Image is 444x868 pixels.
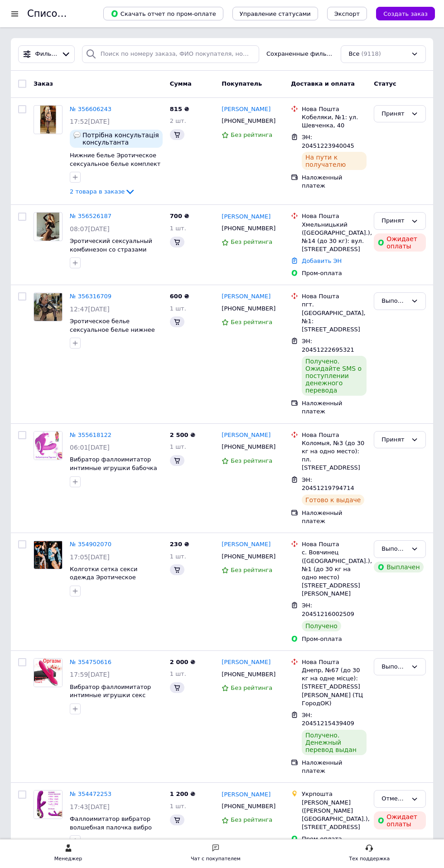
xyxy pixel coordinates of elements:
[70,684,158,724] a: Вибратор фаллоимитатор интимные игрушки секс игрушки мастурбатор, женская игрушка массажер для те...
[302,621,341,631] div: Получено
[302,431,367,439] div: Нова Пошта
[222,431,270,440] a: [PERSON_NAME]
[70,188,135,195] a: 2 товара в заказе
[34,293,62,321] img: Фото товару
[231,684,272,691] span: Без рейтинга
[381,662,407,672] div: Выполнен
[302,759,367,775] div: Наложенный платеж
[302,730,367,755] div: Получено. Денежный перевод выдан
[302,835,367,843] div: Пром-оплата
[231,319,272,325] span: Без рейтинга
[349,854,390,863] div: Тех поддержка
[302,712,354,727] span: ЭН: 20451215439409
[170,106,189,112] span: 815 ₴
[327,7,367,20] button: Экспорт
[70,188,125,195] span: 2 товара в заказе
[70,541,111,548] a: № 354902070
[34,540,63,569] a: Фото товару
[222,80,262,87] span: Покупатель
[220,223,276,234] div: [PHONE_NUMBER]
[70,671,110,678] span: 17:59[DATE]
[240,10,311,17] span: Управление статусами
[367,10,435,17] a: Создать заказ
[70,456,157,496] span: Вибратор фаллоимитатор интимные игрушки бабочка для оргазма секс игрушки мастурбатор женская игру...
[302,509,367,525] div: Наложенный платеж
[381,216,407,226] div: Принят
[70,566,155,606] a: Колготки сетка секси одежда Эротическое сексуальное нижнее белье для сексуальных девушек эротичес...
[70,305,110,313] span: 12:47[DATE]
[222,292,270,301] a: [PERSON_NAME]
[220,303,276,315] div: [PHONE_NUMBER]
[70,118,110,125] span: 17:52[DATE]
[170,541,189,548] span: 230 ₴
[302,439,367,472] div: Коломыя, №3 (до 30 кг на одно место): пл. [STREET_ADDRESS]
[302,399,367,416] div: Наложенный платеж
[82,131,159,146] span: Потрібна консультація консультанта 0639322076
[70,815,152,856] a: Фаллоимитатор вибратор волшебная палочка вибро массажер стимуляция вагинальный клиторный анальный...
[302,105,367,113] div: Нова Пошта
[381,296,407,306] div: Выполнен
[170,659,195,665] span: 2 000 ₴
[222,540,270,549] a: [PERSON_NAME]
[302,212,367,220] div: Нова Пошта
[34,432,62,460] img: Фото товару
[70,444,110,451] span: 06:01[DATE]
[191,854,241,863] div: Чат с покупателем
[70,238,157,278] a: Эротический сексуальный комбинезон со стразами сексуальное эротическое нижнее белье одежда боди к...
[170,432,195,438] span: 2 500 ₴
[348,50,359,58] span: Все
[34,541,62,569] img: Фото товару
[34,658,63,687] a: Фото товару
[34,105,63,134] a: Фото товару
[232,7,318,20] button: Управление статусами
[231,816,272,823] span: Без рейтинга
[170,553,186,560] span: 1 шт.
[381,109,407,119] div: Принят
[103,7,223,20] button: Скачать отчет по пром-оплате
[27,8,105,19] h1: Список заказов
[302,666,367,708] div: Днепр, №67 (до 30 кг на одне місце): [STREET_ADDRESS][PERSON_NAME] (ТЦ ГородОК)
[302,476,354,492] span: ЭН: 20451219794714
[220,551,276,563] div: [PHONE_NUMBER]
[302,292,367,301] div: Нова Пошта
[40,106,56,134] img: Фото товару
[302,113,367,130] div: Кобеляки, №1: ул. Шевченка, 40
[381,544,407,554] div: Выполнен
[381,435,407,445] div: Принят
[374,811,426,829] div: Ожидает оплаты
[170,803,186,810] span: 1 шт.
[374,233,426,252] div: Ожидает оплаты
[35,50,58,58] span: Фильтры
[302,790,367,798] div: Укрпошта
[34,790,62,819] img: Фото товару
[170,213,189,219] span: 700 ₴
[70,225,110,233] span: 08:07[DATE]
[381,794,407,804] div: Отменен
[302,174,367,190] div: Наложенный платеж
[383,10,428,17] span: Создать заказ
[220,115,276,127] div: [PHONE_NUMBER]
[170,117,186,124] span: 2 шт.
[170,305,186,312] span: 1 шт.
[334,10,360,17] span: Экспорт
[70,659,111,665] a: № 354750616
[111,10,216,18] span: Скачать отчет по пром-оплате
[302,257,342,264] a: Добавить ЭН
[70,553,110,561] span: 17:05[DATE]
[302,221,367,254] div: Хмельницький ([GEOGRAPHIC_DATA].), №14 (до 30 кг): вул. [STREET_ADDRESS]
[231,457,272,464] span: Без рейтинга
[302,134,354,149] span: ЭН: 20451223940045
[170,790,195,797] span: 1 200 ₴
[70,432,111,438] a: № 355618122
[34,659,62,687] img: Фото товару
[70,152,160,192] a: Нижние белье Эротическое сексуальное белье комплект костюм для ролевых игр эротический сексуальны...
[302,338,354,353] span: ЭН: 20451222695321
[34,790,63,819] a: Фото товару
[170,225,186,232] span: 1 шт.
[34,431,63,460] a: Фото товару
[302,301,367,334] div: пгт. [GEOGRAPHIC_DATA], №1: [STREET_ADDRESS]
[170,670,186,677] span: 1 шт.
